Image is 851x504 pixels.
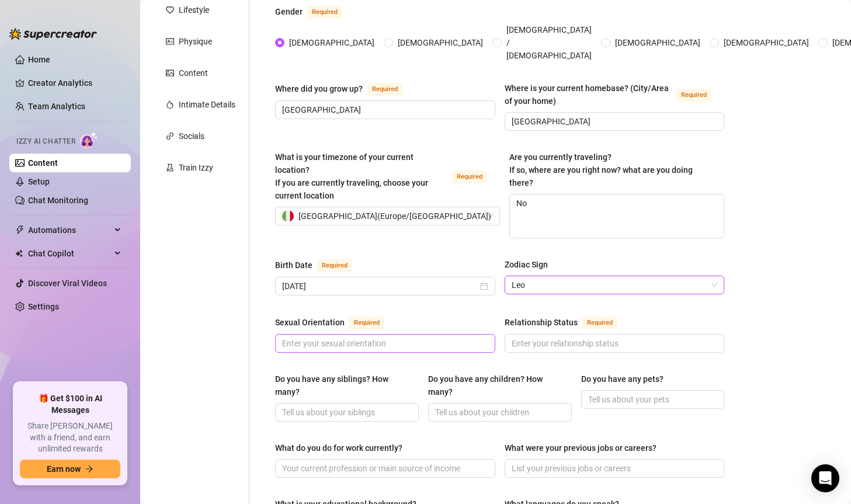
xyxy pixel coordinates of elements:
[282,337,486,350] input: Sexual Orientation
[275,315,397,329] label: Sexual Orientation
[275,82,363,95] div: Where did you grow up?
[435,406,562,419] input: Do you have any children? How many?
[505,82,725,107] label: Where is your current homebase? (City/Area of your home)
[581,373,672,385] label: Do you have any pets?
[428,373,572,398] label: Do you have any children? How many?
[505,258,548,271] div: Zodiac Sign
[505,82,672,107] div: Where is your current homebase? (City/Area of your home)
[282,280,478,293] input: Birth Date
[16,136,75,147] span: Izzy AI Chatter
[179,130,204,142] div: Socials
[512,337,715,350] input: Relationship Status
[581,373,664,385] div: Do you have any pets?
[275,82,415,96] label: Where did you grow up?
[179,35,212,48] div: Physique
[85,465,93,473] span: arrow-right
[166,6,174,14] span: heart
[317,259,352,272] span: Required
[509,152,693,187] span: Are you currently traveling? If so, where are you right now? what are you doing there?
[588,393,715,406] input: Do you have any pets?
[28,158,58,168] a: Content
[512,115,715,128] input: Where is your current homebase? (City/Area of your home)
[676,89,711,102] span: Required
[428,373,564,398] div: Do you have any children? How many?
[811,464,839,492] div: Open Intercom Messenger
[452,171,487,183] span: Required
[505,315,630,329] label: Relationship Status
[179,98,235,111] div: Intimate Details
[28,177,50,186] a: Setup
[20,393,120,416] span: 🎁 Get $100 in AI Messages
[47,464,81,474] span: Earn now
[28,102,85,111] a: Team Analytics
[367,83,402,96] span: Required
[582,317,617,329] span: Required
[275,442,411,454] label: What do you do for work currently?
[275,259,312,272] div: Birth Date
[28,302,59,311] a: Settings
[510,194,724,238] textarea: No
[275,373,411,398] div: Do you have any siblings? How many?
[28,221,111,239] span: Automations
[275,258,365,272] label: Birth Date
[15,225,25,235] span: thunderbolt
[502,23,596,62] span: [DEMOGRAPHIC_DATA] / [DEMOGRAPHIC_DATA]
[307,6,342,19] span: Required
[610,36,705,49] span: [DEMOGRAPHIC_DATA]
[28,196,88,205] a: Chat Monitoring
[275,5,355,19] label: Gender
[166,132,174,140] span: link
[28,279,107,288] a: Discover Viral Videos
[349,317,384,329] span: Required
[505,316,578,329] div: Relationship Status
[28,244,111,263] span: Chat Copilot
[505,258,556,271] label: Zodiac Sign
[505,442,657,454] div: What were your previous jobs or careers?
[284,36,379,49] span: [DEMOGRAPHIC_DATA]
[20,460,120,478] button: Earn nowarrow-right
[9,28,97,40] img: logo-BBDzfeDw.svg
[166,164,174,172] span: experiment
[282,462,486,475] input: What do you do for work currently?
[179,4,209,16] div: Lifestyle
[275,152,428,200] span: What is your timezone of your current location? If you are currently traveling, choose your curre...
[28,74,121,92] a: Creator Analytics
[275,5,303,18] div: Gender
[80,131,98,148] img: AI Chatter
[505,442,665,454] label: What were your previous jobs or careers?
[282,210,294,222] img: it
[719,36,814,49] span: [DEMOGRAPHIC_DATA]
[275,442,402,454] div: What do you do for work currently?
[512,276,718,294] span: Leo
[298,207,491,225] span: [GEOGRAPHIC_DATA] ( Europe/[GEOGRAPHIC_DATA] )
[275,316,345,329] div: Sexual Orientation
[275,373,419,398] label: Do you have any siblings? How many?
[166,69,174,77] span: picture
[282,406,409,419] input: Do you have any siblings? How many?
[15,249,23,258] img: Chat Copilot
[28,55,50,64] a: Home
[393,36,488,49] span: [DEMOGRAPHIC_DATA]
[282,103,486,116] input: Where did you grow up?
[179,161,213,174] div: Train Izzy
[512,462,715,475] input: What were your previous jobs or careers?
[166,100,174,109] span: fire
[179,67,208,79] div: Content
[20,420,120,455] span: Share [PERSON_NAME] with a friend, and earn unlimited rewards
[166,37,174,46] span: idcard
